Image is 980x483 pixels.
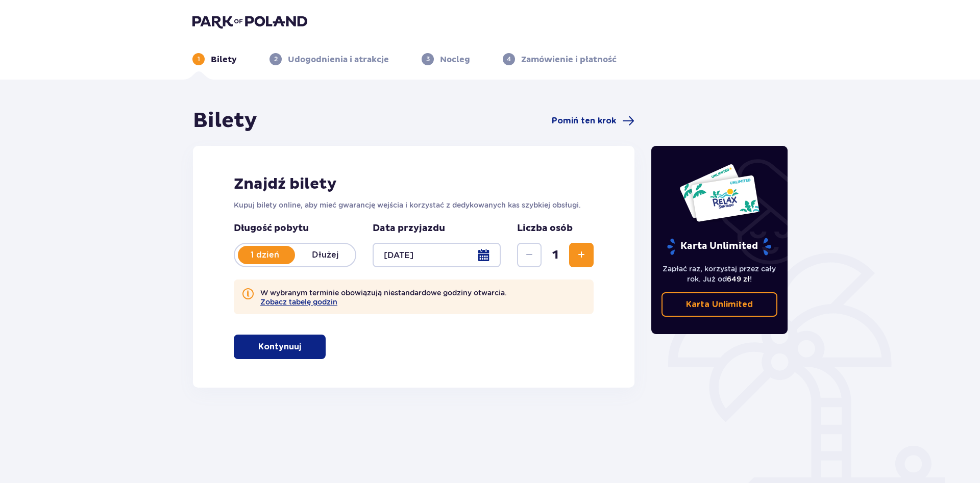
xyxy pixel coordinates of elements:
[569,243,594,267] button: Zwiększ
[373,222,445,235] p: Data przyjazdu
[295,249,355,261] p: Dłużej
[288,54,389,65] p: Udogodnienia i atrakcje
[198,55,200,64] p: 1
[269,53,389,65] div: 2Udogodnienia i atrakcje
[234,222,356,235] p: Długość pobytu
[192,53,237,65] div: 1Bilety
[193,108,257,134] h1: Bilety
[422,53,470,65] div: 3Nocleg
[234,335,326,359] button: Kontynuuj
[258,341,301,352] p: Kontynuuj
[274,55,278,64] p: 2
[440,54,470,65] p: Nocleg
[686,299,753,310] p: Karta Unlimited
[552,115,634,127] a: Pomiń ten krok
[679,163,760,222] img: Dwie karty całoroczne do Suntago z napisem 'UNLIMITED RELAX', na białym tle z tropikalnymi liśćmi...
[211,54,237,65] p: Bilety
[260,298,337,306] button: Zobacz tabelę godzin
[235,249,295,261] p: 1 dzień
[517,222,573,235] p: Liczba osób
[552,115,616,126] span: Pomiń ten krok
[666,238,772,256] p: Karta Unlimited
[503,53,617,65] div: 4Zamówienie i płatność
[426,55,430,64] p: 3
[661,292,778,317] a: Karta Unlimited
[661,264,778,284] p: Zapłać raz, korzystaj przez cały rok. Już od !
[260,288,507,306] p: W wybranym terminie obowiązują niestandardowe godziny otwarcia.
[521,54,617,65] p: Zamówienie i płatność
[517,243,542,267] button: Zmniejsz
[234,174,594,194] h2: Znajdź bilety
[192,14,307,29] img: Park of Poland logo
[234,200,594,210] p: Kupuj bilety online, aby mieć gwarancję wejścia i korzystać z dedykowanych kas szybkiej obsługi.
[507,55,511,64] p: 4
[727,275,750,283] span: 649 zł
[544,247,567,263] span: 1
